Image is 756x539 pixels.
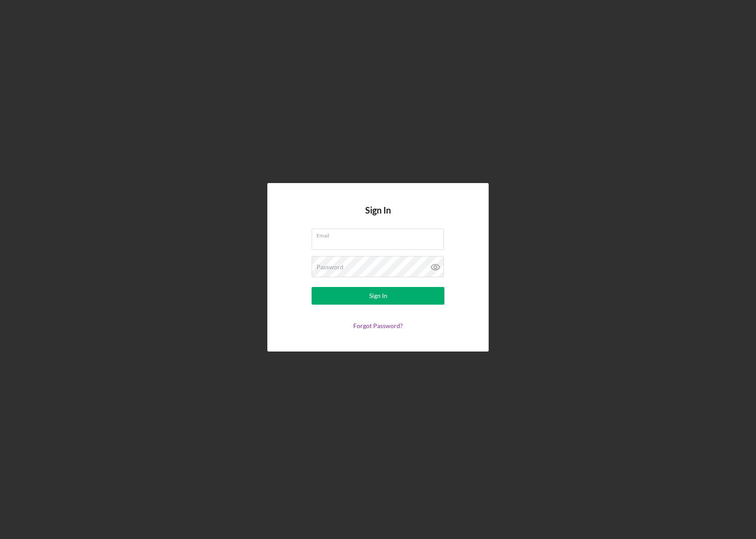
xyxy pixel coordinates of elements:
[312,287,444,305] button: Sign In
[316,229,444,239] label: Email
[369,287,387,305] div: Sign In
[365,205,391,229] h4: Sign In
[316,264,343,271] label: Password
[353,322,403,329] a: Forgot Password?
